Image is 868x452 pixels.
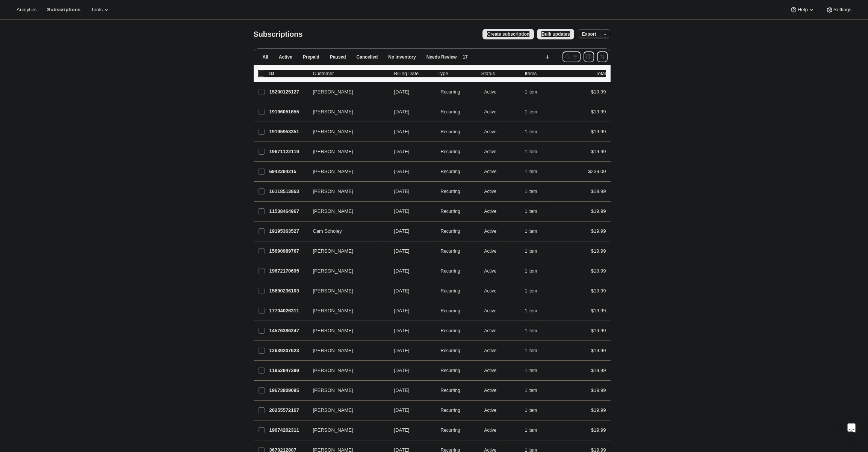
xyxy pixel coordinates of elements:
[394,228,410,234] span: [DATE]
[484,208,497,214] span: Active
[269,186,606,197] div: 16118513863[PERSON_NAME][DATE]SuccessRecurringSuccessActive1 item$19.99
[313,347,353,354] span: [PERSON_NAME]
[525,129,537,135] span: 1 item
[269,206,606,217] div: 11538464967[PERSON_NAME][DATE]SuccessRecurringSuccessActive1 item$19.99
[313,247,353,255] span: [PERSON_NAME]
[308,146,384,158] button: [PERSON_NAME]
[269,168,307,175] p: 6942294215
[91,7,103,13] span: Tools
[394,208,410,214] span: [DATE]
[269,128,307,136] p: 19195953351
[484,268,497,274] span: Active
[313,128,353,136] span: [PERSON_NAME]
[47,7,80,13] span: Subscriptions
[481,70,519,77] p: Status
[269,327,307,334] p: 14576386247
[525,70,563,77] div: Items
[525,226,546,237] button: 1 item
[591,368,606,373] span: $19.99
[269,307,307,315] p: 17704026311
[394,169,410,174] span: [DATE]
[525,348,537,354] span: 1 item
[484,288,497,294] span: Active
[484,169,497,175] span: Active
[269,405,606,416] div: 20255572167[PERSON_NAME][DATE]SuccessRecurringSuccessActive1 item$19.99
[308,365,384,377] button: [PERSON_NAME]
[394,387,410,393] span: [DATE]
[394,427,410,433] span: [DATE]
[269,108,307,116] p: 19196051655
[591,188,606,194] span: $19.99
[525,87,546,97] button: 1 item
[394,149,410,154] span: [DATE]
[525,306,546,316] button: 1 item
[394,109,410,115] span: [DATE]
[441,248,460,254] span: Recurring
[596,70,606,77] p: Total
[441,188,460,194] span: Recurring
[525,288,537,294] span: 1 item
[313,108,353,116] span: [PERSON_NAME]
[308,245,384,257] button: [PERSON_NAME]
[833,7,851,13] span: Settings
[308,86,384,98] button: [PERSON_NAME]
[441,89,460,95] span: Recurring
[441,129,460,135] span: Recurring
[269,148,307,155] p: 19671122119
[269,87,606,97] div: 15200125127[PERSON_NAME][DATE]SuccessRecurringSuccessActive1 item$19.99
[525,228,537,234] span: 1 item
[525,169,537,175] span: 1 item
[441,228,460,234] span: Recurring
[308,345,384,357] button: [PERSON_NAME]
[308,166,384,178] button: [PERSON_NAME]
[441,109,460,115] span: Recurring
[394,129,410,134] span: [DATE]
[842,419,860,437] div: Open Intercom Messenger
[525,345,546,356] button: 1 item
[313,188,353,195] span: [PERSON_NAME]
[269,146,606,157] div: 19671122119[PERSON_NAME][DATE]SuccessRecurringSuccessActive1 item$19.99
[269,166,606,177] div: 6942294215[PERSON_NAME][DATE]SuccessRecurringSuccessActive1 item$239.00
[484,149,497,155] span: Active
[591,208,606,214] span: $19.99
[269,208,307,215] p: 11538464967
[441,169,460,175] span: Recurring
[313,88,353,96] span: [PERSON_NAME]
[525,286,546,296] button: 1 item
[313,287,353,295] span: [PERSON_NAME]
[821,5,856,15] button: Settings
[591,288,606,294] span: $19.99
[269,266,606,276] div: 19672170695[PERSON_NAME][DATE]SuccessRecurringSuccessActive1 item$19.99
[313,228,342,235] span: Cam Scholey
[484,228,497,234] span: Active
[484,427,497,433] span: Active
[308,285,384,297] button: [PERSON_NAME]
[525,166,546,177] button: 1 item
[394,407,410,413] span: [DATE]
[591,228,606,234] span: $19.99
[269,306,606,316] div: 17704026311[PERSON_NAME][DATE]SuccessRecurringSuccessActive1 item$19.99
[525,188,537,194] span: 1 item
[269,286,606,296] div: 15690236103[PERSON_NAME][DATE]SuccessRecurringSuccessActive1 item$19.99
[269,387,307,394] p: 19673809095
[525,266,546,276] button: 1 item
[525,425,546,435] button: 1 item
[441,407,460,413] span: Recurring
[591,387,606,393] span: $19.99
[269,345,606,356] div: 12639207623[PERSON_NAME][DATE]SuccessRecurringSuccessActive1 item$19.99
[313,267,353,275] span: [PERSON_NAME]
[308,225,384,237] button: Cam Scholey
[269,228,307,235] p: 19195363527
[308,265,384,277] button: [PERSON_NAME]
[797,7,808,13] span: Help
[597,51,608,62] button: Sort the results
[394,248,410,254] span: [DATE]
[269,287,307,295] p: 15690236103
[525,365,546,376] button: 1 item
[269,127,606,137] div: 19195953351[PERSON_NAME][DATE]SuccessRecurringSuccessActive1 item$19.99
[330,54,346,60] span: Paused
[441,149,460,155] span: Recurring
[269,70,307,77] p: ID
[484,89,497,95] span: Active
[394,288,410,294] span: [DATE]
